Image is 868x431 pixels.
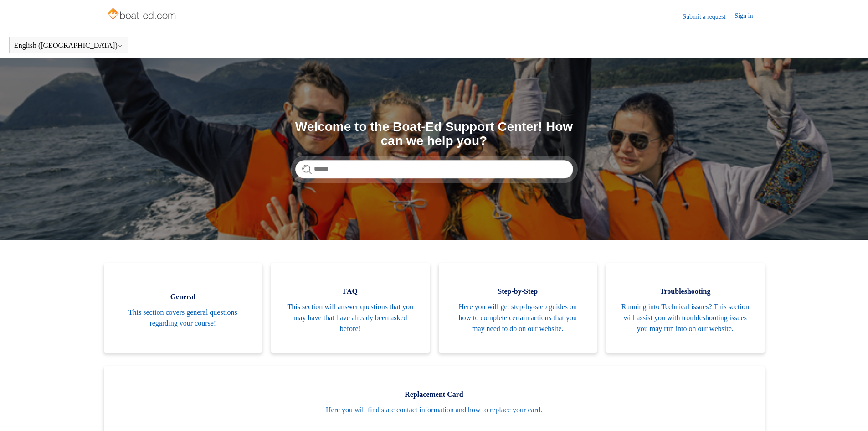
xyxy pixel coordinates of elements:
[606,263,765,353] a: Troubleshooting Running into Technical issues? This section will assist you with troubleshooting ...
[118,405,751,415] span: Here you will find state contact information and how to replace your card.
[683,12,734,21] a: Submit a request
[118,307,249,329] span: This section covers general questions regarding your course!
[118,389,751,400] span: Replacement Card
[271,263,430,353] a: FAQ This section will answer questions that you may have that have already been asked before!
[452,301,584,334] span: Here you will get step-by-step guides on how to complete certain actions that you may need to do ...
[106,5,179,24] img: Boat-Ed Help Center home page
[837,400,861,424] div: Live chat
[452,286,584,297] span: Step-by-Step
[285,286,416,297] span: FAQ
[118,291,249,302] span: General
[285,301,416,334] span: This section will answer questions that you may have that have already been asked before!
[620,286,751,297] span: Troubleshooting
[104,263,262,353] a: General This section covers general questions regarding your course!
[734,11,762,22] a: Sign in
[14,42,123,50] button: English ([GEOGRAPHIC_DATA])
[620,301,751,334] span: Running into Technical issues? This section will assist you with troubleshooting issues you may r...
[439,263,597,353] a: Step-by-Step Here you will get step-by-step guides on how to complete certain actions that you ma...
[295,160,573,178] input: Search
[295,120,573,148] h1: Welcome to the Boat-Ed Support Center! How can we help you?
